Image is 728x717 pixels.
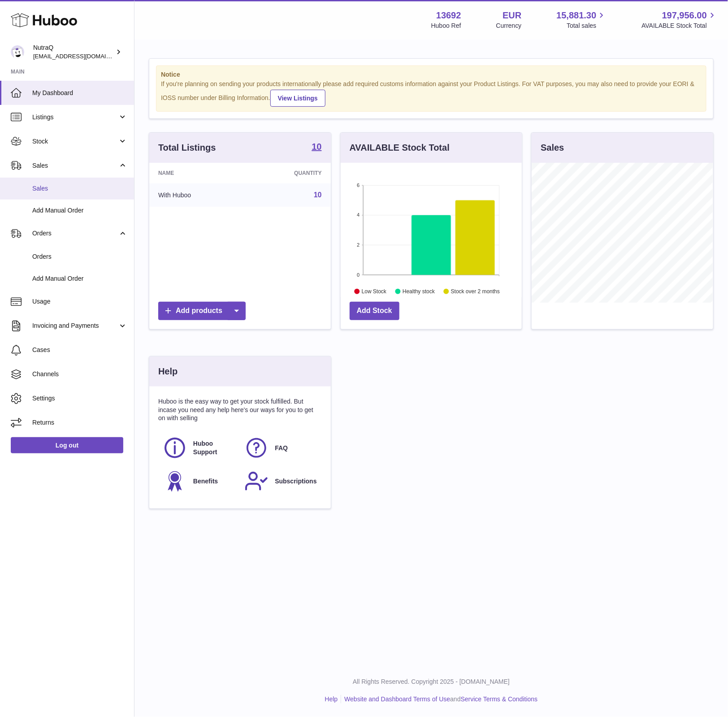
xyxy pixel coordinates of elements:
text: Healthy stock [403,288,435,295]
a: Help [325,695,338,703]
text: 4 [357,213,360,218]
text: Low Stock [362,288,387,295]
strong: EUR [503,9,521,22]
span: Benefits [193,477,218,486]
a: Website and Dashboard Terms of Use [344,695,450,703]
a: 197,956.00 AVAILABLE Stock Total [641,9,717,30]
div: If you're planning on sending your products internationally please add required customs informati... [161,80,702,107]
span: Add Manual Order [32,274,127,283]
strong: 10 [312,142,321,151]
span: AVAILABLE Stock Total [641,22,717,30]
a: Add Stock [350,302,399,320]
span: Stock [32,137,118,146]
td: With Huboo [149,183,245,207]
a: Huboo Support [163,436,235,460]
span: Returns [32,418,127,427]
span: Listings [32,113,118,122]
text: Stock over 2 months [451,288,500,295]
span: Total sales [567,22,607,30]
a: View Listings [270,90,325,107]
div: Currency [496,22,522,30]
th: Quantity [245,163,330,183]
span: [EMAIL_ADDRESS][DOMAIN_NAME] [33,52,132,60]
a: Log out [11,437,123,453]
h3: AVAILABLE Stock Total [350,142,450,154]
span: FAQ [275,444,288,452]
strong: 13692 [436,9,461,22]
text: 0 [357,272,360,278]
h3: Help [158,365,178,378]
a: Subscriptions [244,469,317,493]
a: 15,881.30 Total sales [556,9,607,30]
h3: Sales [541,142,564,154]
p: Huboo is the easy way to get your stock fulfilled. But incase you need any help here's our ways f... [158,397,322,423]
text: 6 [357,183,360,188]
span: Settings [32,394,127,403]
div: Huboo Ref [431,22,461,30]
img: log@nutraq.com [11,45,24,59]
a: Add products [158,302,246,320]
th: Name [149,163,245,183]
a: 10 [314,191,322,199]
span: Cases [32,346,127,354]
span: My Dashboard [32,89,127,97]
text: 2 [357,242,360,248]
div: NutraQ [33,43,114,61]
span: Usage [32,297,127,306]
a: FAQ [244,436,317,460]
span: Subscriptions [275,477,316,486]
span: Orders [32,229,118,238]
strong: Notice [161,70,702,79]
span: Huboo Support [193,439,234,456]
span: 197,956.00 [662,9,707,22]
span: Sales [32,161,118,170]
h3: Total Listings [158,142,216,154]
a: Benefits [163,469,235,493]
a: 10 [312,142,321,153]
span: Add Manual Order [32,206,127,215]
span: Orders [32,252,127,261]
li: and [341,695,537,704]
p: All Rights Reserved. Copyright 2025 - [DOMAIN_NAME] [142,678,721,686]
span: Sales [32,184,127,193]
span: 15,881.30 [556,9,596,22]
a: Service Terms & Conditions [461,695,538,703]
span: Invoicing and Payments [32,322,118,330]
span: Channels [32,370,127,378]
